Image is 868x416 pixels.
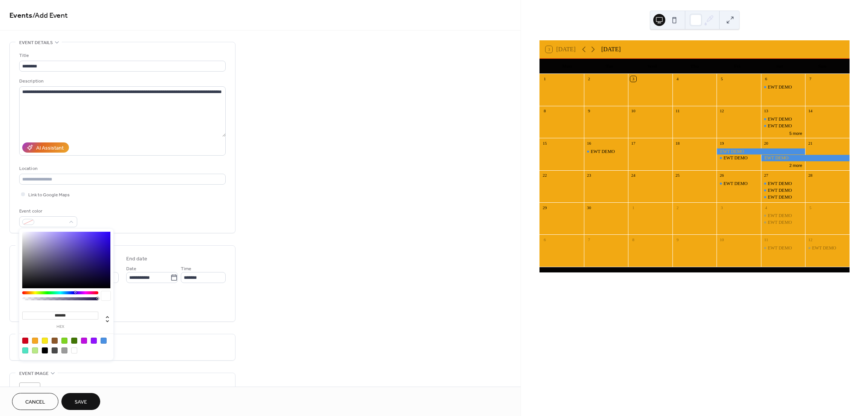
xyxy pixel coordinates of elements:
[22,347,28,353] div: #50E3C2
[723,155,747,161] div: EWT DEMO
[586,108,592,114] div: 9
[673,59,716,74] div: Thu
[761,180,805,187] div: EWT DEMO
[32,347,38,353] div: #B8E986
[763,108,769,114] div: 13
[542,140,547,146] div: 15
[719,205,724,210] div: 3
[42,338,48,344] div: #F8E71C
[19,382,40,404] div: ;
[761,213,805,219] div: EWT DEMO
[716,59,758,74] div: Fri
[807,173,813,178] div: 28
[801,59,844,74] div: Sun
[586,205,592,210] div: 30
[763,76,769,82] div: 6
[768,219,792,226] div: EWT DEMO
[542,237,547,242] div: 6
[630,205,636,210] div: 1
[763,205,769,210] div: 4
[42,347,48,353] div: #000000
[586,76,592,82] div: 2
[786,130,805,136] button: 5 more
[768,84,792,90] div: EWT DEMO
[19,77,224,85] div: Description
[717,148,805,155] div: EWT DEMO
[768,187,792,194] div: EWT DEMO
[719,140,724,146] div: 19
[807,205,813,210] div: 5
[32,8,68,23] span: / Add Event
[630,237,636,242] div: 8
[19,165,224,173] div: Location
[807,140,813,146] div: 21
[9,8,32,23] a: Events
[768,245,792,251] div: EWT DEMO
[126,255,147,263] div: End date
[717,180,761,187] div: EWT DEMO
[675,173,680,178] div: 25
[542,76,547,82] div: 1
[586,140,592,146] div: 16
[807,237,813,242] div: 12
[761,84,805,90] div: EWT DEMO
[91,338,97,344] div: #9013FE
[75,398,87,406] span: Save
[181,265,191,273] span: Time
[546,59,588,74] div: Mon
[631,59,673,74] div: Wed
[601,45,621,54] div: [DATE]
[719,108,724,114] div: 12
[719,237,724,242] div: 10
[52,338,58,344] div: #8B572A
[675,237,680,242] div: 9
[761,219,805,226] div: EWT DEMO
[675,108,680,114] div: 11
[630,173,636,178] div: 24
[71,347,77,353] div: #FFFFFF
[717,155,761,161] div: EWT DEMO
[36,144,64,152] div: AI Assistant
[25,398,45,406] span: Cancel
[28,191,70,199] span: Link to Google Maps
[630,76,636,82] div: 3
[542,108,547,114] div: 8
[768,180,792,187] div: EWT DEMO
[807,108,813,114] div: 14
[768,116,792,122] div: EWT DEMO
[812,245,836,251] div: EWT DEMO
[32,338,38,344] div: #F5A623
[763,237,769,242] div: 11
[542,205,547,210] div: 29
[758,59,801,74] div: Sat
[126,265,136,273] span: Date
[761,123,805,129] div: EWT DEMO
[719,76,724,82] div: 5
[761,194,805,200] div: EWT DEMO
[630,108,636,114] div: 10
[61,338,67,344] div: #7ED321
[81,338,87,344] div: #BD10E0
[761,155,850,161] div: EWT DEMO
[584,148,628,155] div: EWT DEMO
[675,76,680,82] div: 4
[805,245,850,251] div: EWT DEMO
[723,180,747,187] div: EWT DEMO
[786,162,805,168] button: 2 more
[61,393,100,410] button: Save
[19,207,76,215] div: Event color
[12,393,58,410] button: Cancel
[19,370,49,378] span: Event image
[768,213,792,219] div: EWT DEMO
[763,140,769,146] div: 20
[52,347,58,353] div: #4A4A4A
[588,59,631,74] div: Tue
[586,173,592,178] div: 23
[22,142,69,153] button: AI Assistant
[591,148,615,155] div: EWT DEMO
[586,237,592,242] div: 7
[763,173,769,178] div: 27
[22,325,98,329] label: hex
[768,123,792,129] div: EWT DEMO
